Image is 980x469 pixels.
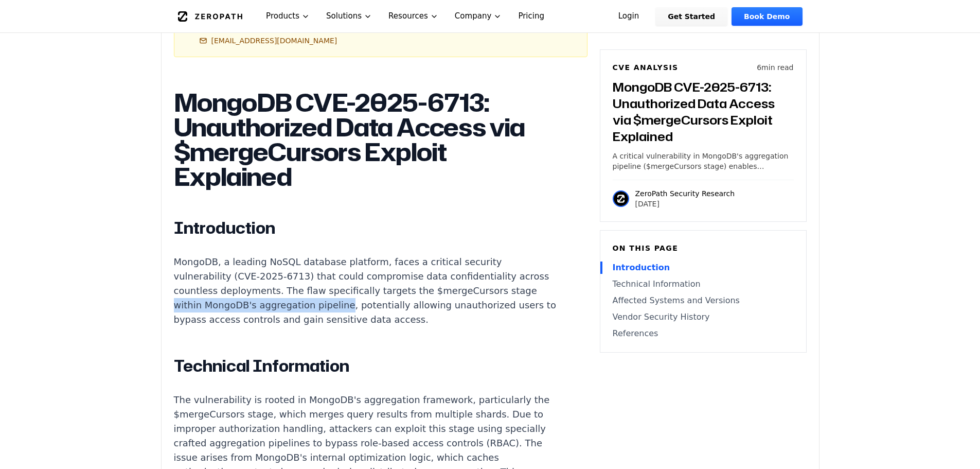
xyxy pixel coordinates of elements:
[613,62,679,73] h6: CVE Analysis
[613,278,794,290] a: Technical Information
[613,327,794,340] a: References
[174,255,557,327] p: MongoDB, a leading NoSQL database platform, faces a critical security vulnerability (CVE-2025-671...
[606,7,652,26] a: Login
[655,7,727,26] a: Get Started
[613,79,794,145] h3: MongoDB CVE-2025-6713: Unauthorized Data Access via $mergeCursors Exploit Explained
[613,190,629,207] img: ZeroPath Security Research
[635,199,735,209] p: [DATE]
[613,262,794,274] a: Introduction
[174,218,557,238] h2: Introduction
[635,188,735,199] p: ZeroPath Security Research
[613,294,794,307] a: Affected Systems and Versions
[199,36,337,46] a: [EMAIL_ADDRESS][DOMAIN_NAME]
[174,356,557,376] h2: Technical Information
[613,243,794,253] h6: On this page
[613,151,794,171] p: A critical vulnerability in MongoDB's aggregation pipeline ($mergeCursors stage) enables unauthor...
[174,90,557,189] h1: MongoDB CVE-2025-6713: Unauthorized Data Access via $mergeCursors Exploit Explained
[757,62,793,73] p: 6 min read
[613,311,794,323] a: Vendor Security History
[732,7,802,26] a: Book Demo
